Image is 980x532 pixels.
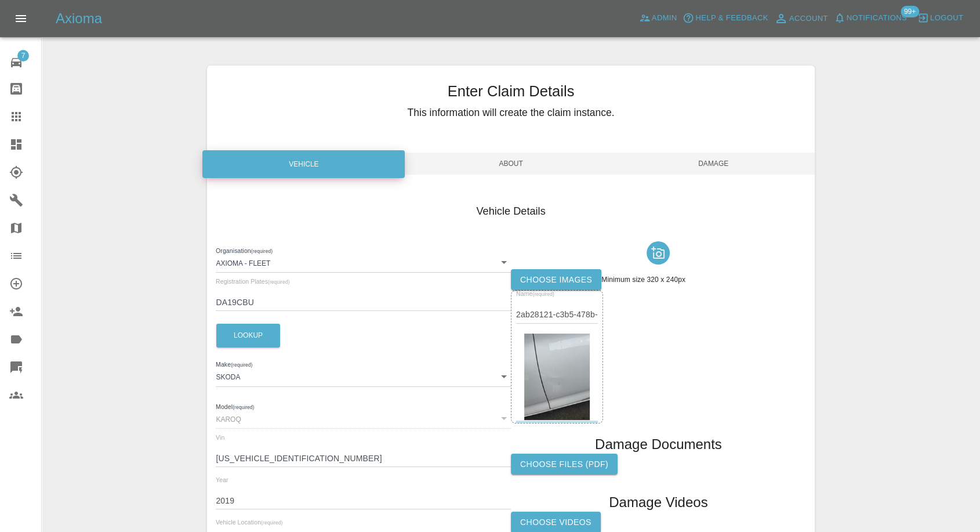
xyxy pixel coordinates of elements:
[771,9,831,28] a: Account
[511,269,601,291] label: Choose images
[7,5,35,32] button: Open drawer
[930,12,963,25] span: Logout
[251,248,273,254] small: (required)
[595,435,722,454] h1: Damage Documents
[216,252,511,273] div: Axioma - Fleet
[231,363,252,368] small: (required)
[216,476,228,483] span: Year
[901,6,919,17] span: 99+
[695,12,768,25] span: Help & Feedback
[216,246,273,255] label: Organisation
[789,12,828,26] span: Account
[609,493,707,512] h1: Damage Videos
[511,454,618,475] label: Choose files (pdf)
[847,12,907,25] span: Notifications
[207,105,814,120] h5: This information will create the claim instance.
[216,278,289,285] span: Registration Plates
[216,360,252,370] label: Make
[680,9,771,27] button: Help & Feedback
[914,9,966,27] button: Logout
[207,80,814,102] h3: Enter Claim Details
[216,434,224,441] span: Vin
[516,291,554,298] span: Name
[601,276,685,284] span: Minimum size 320 x 240px
[261,520,282,526] small: (required)
[202,150,405,178] div: Vehicle
[216,204,805,219] h4: Vehicle Details
[652,12,677,25] span: Admin
[532,292,554,297] small: (required)
[56,9,102,28] h5: Axioma
[831,9,910,27] button: Notifications
[216,402,254,411] label: Model
[233,404,254,410] small: (required)
[216,365,511,386] div: SKODA
[216,519,282,526] span: Vehicle Location
[17,50,29,61] span: 7
[409,153,612,175] span: About
[268,280,289,285] small: (required)
[216,324,280,348] button: Lookup
[216,408,511,429] div: KAROQ
[636,9,680,27] a: Admin
[612,153,815,175] span: Damage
